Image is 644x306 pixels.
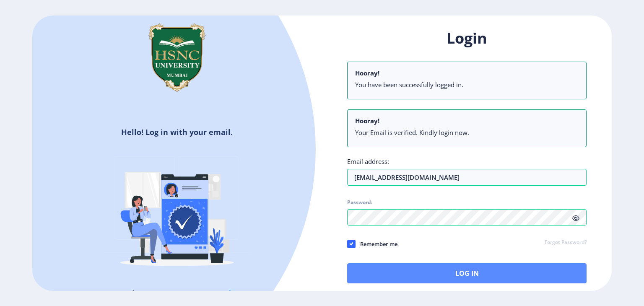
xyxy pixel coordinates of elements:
button: Log In [347,263,587,283]
span: Remember me [356,239,397,249]
li: Your Email is verified. Kindly login now. [355,128,579,137]
img: Verified-rafiki.svg [104,140,250,287]
input: Email address [347,169,587,186]
a: Forgot Password? [545,239,587,246]
label: Password: [347,199,372,206]
b: Hooray! [355,69,379,77]
a: Register [212,288,250,300]
label: Email address: [347,157,389,166]
li: You have been successfully logged in. [355,80,579,89]
img: hsnc.png [135,16,219,99]
h1: Login [347,28,587,48]
h5: Don't have an account? [39,287,316,301]
b: Hooray! [355,117,379,125]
